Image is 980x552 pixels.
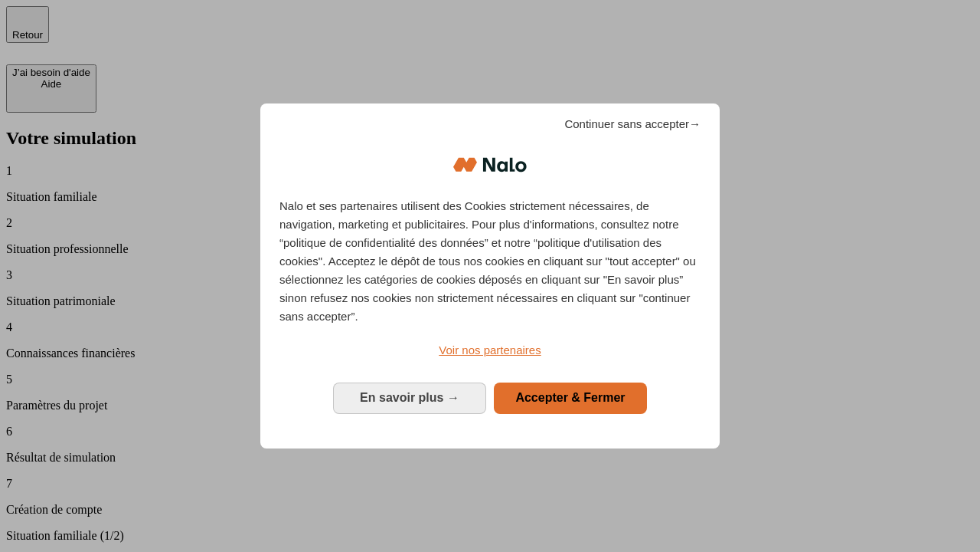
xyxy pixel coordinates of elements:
img: Logo [453,142,527,188]
span: En savoir plus → [360,391,459,404]
button: En savoir plus: Configurer vos consentements [333,383,486,413]
p: Nalo et ses partenaires utilisent des Cookies strictement nécessaires, de navigation, marketing e... [279,197,701,326]
button: Accepter & Fermer: Accepter notre traitement des données et fermer [494,383,647,413]
span: Continuer sans accepter→ [564,115,701,133]
span: Accepter & Fermer [515,391,625,404]
a: Voir nos partenaires [279,341,701,360]
span: Voir nos partenaires [439,343,541,356]
div: Bienvenue chez Nalo Gestion du consentement [260,103,720,448]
